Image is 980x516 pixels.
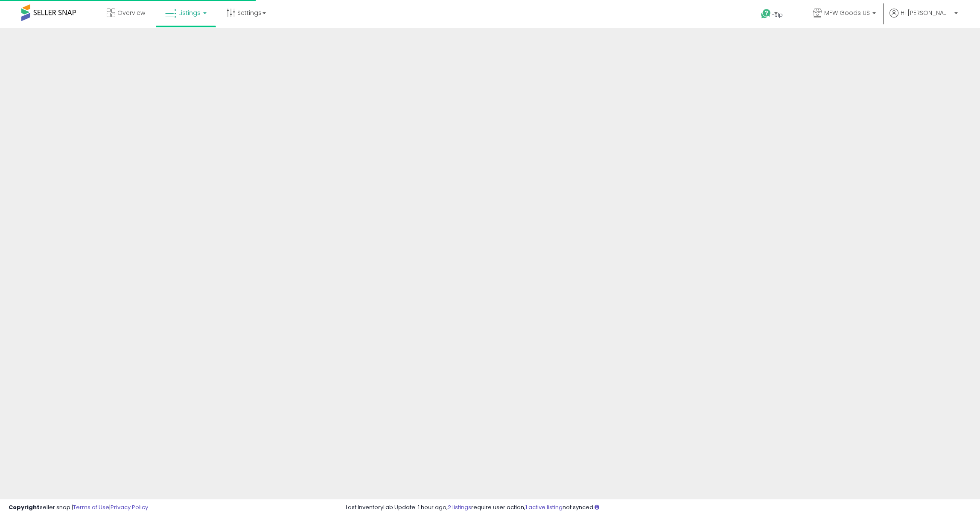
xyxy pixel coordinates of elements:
[178,9,201,17] span: Listings
[754,2,799,28] a: Help
[771,11,783,18] span: Help
[117,9,145,17] span: Overview
[761,9,771,19] i: Get Help
[824,9,870,17] span: MFW Goods US
[901,9,952,17] span: Hi [PERSON_NAME]
[890,9,958,28] a: Hi [PERSON_NAME]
